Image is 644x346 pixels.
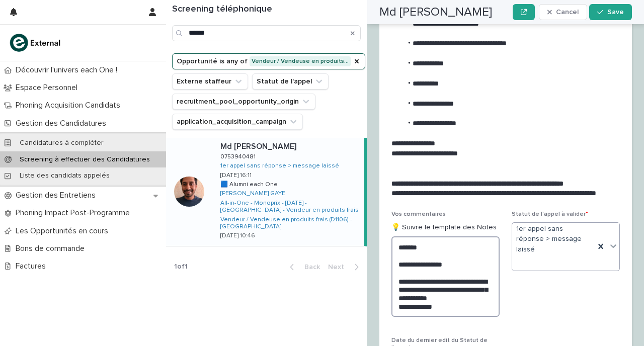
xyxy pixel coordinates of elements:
[12,65,125,75] p: Découvrir l'univers each One !
[220,216,360,231] a: Vendeur / Vendeuse en produits frais (D1106) - [GEOGRAPHIC_DATA]
[12,226,116,236] p: Les Opportunités en cours
[172,25,361,41] input: Search
[172,53,365,69] button: Opportunité
[12,119,114,128] p: Gestion des Candidatures
[298,264,320,271] span: Back
[379,5,492,20] h2: Md [PERSON_NAME]
[607,9,624,16] span: Save
[324,263,367,272] button: Next
[12,262,54,271] p: Factures
[12,191,104,200] p: Gestion des Entretiens
[512,211,588,217] span: Statut de l'appel à valider
[391,222,500,233] p: 💡 Suivre le template des Notes
[172,94,315,110] button: recruitment_pool_opportunity_origin
[12,155,158,164] p: Screening à effectuer des Candidatures
[12,244,93,253] p: Bons de commande
[220,190,285,197] a: [PERSON_NAME] GAYE
[12,171,118,180] p: Liste des candidats appelés
[391,211,446,217] span: Vos commentaires
[252,73,329,90] button: Statut de l'appel
[556,9,579,16] span: Cancel
[12,101,128,110] p: Phoning Acquisition Candidats
[172,73,248,90] button: Externe staffeur
[172,4,361,15] h1: Screening téléphonique
[220,140,298,151] p: Md [PERSON_NAME]
[328,264,350,271] span: Next
[12,139,112,147] p: Candidatures à compléter
[220,151,258,160] p: 0753940481
[282,263,324,272] button: Back
[220,172,252,179] p: [DATE] 16:11
[516,224,591,255] span: 1er appel sans réponse > message laissé
[8,33,63,53] img: bc51vvfgR2QLHU84CWIQ
[12,208,138,218] p: Phoning Impact Post-Programme
[172,114,303,130] button: application_acquisition_campaign
[220,162,339,169] a: 1er appel sans réponse > message laissé
[220,232,255,239] p: [DATE] 10:46
[220,179,280,188] p: 🟦 Alumni each One
[12,83,86,93] p: Espace Personnel
[166,254,196,279] p: 1 of 1
[166,138,367,246] a: Md [PERSON_NAME]Md [PERSON_NAME] 07539404810753940481 1er appel sans réponse > message laissé [DA...
[589,4,632,20] button: Save
[539,4,587,20] button: Cancel
[220,200,360,214] a: All-in-One - Monoprix - [DATE] - [GEOGRAPHIC_DATA] - Vendeur en produits frais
